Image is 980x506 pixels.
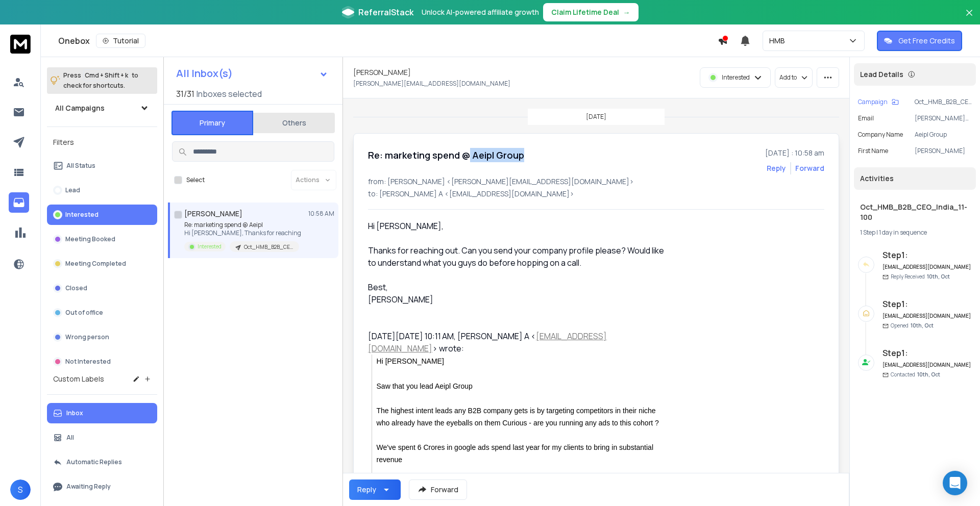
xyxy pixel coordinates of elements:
button: Wrong person [47,327,157,347]
p: First Name [858,147,888,155]
p: [PERSON_NAME][EMAIL_ADDRESS][DOMAIN_NAME] [353,80,510,88]
span: The highest intent leads any B2B company gets is by targeting competitors in their niche who alre... [377,407,659,427]
button: All Status [47,156,157,176]
button: Interested [47,205,157,225]
button: Tutorial [96,34,145,48]
p: 10:58 AM [308,210,334,218]
span: 10th, Oct [917,371,940,378]
p: Lead [65,186,80,194]
p: Meeting Completed [65,260,126,268]
button: Get Free Credits [877,31,962,51]
h3: Filters [47,135,157,149]
p: Hi [PERSON_NAME], Thanks for reaching [184,229,301,237]
h6: Step 1 : [883,249,972,261]
p: to: [PERSON_NAME] A <[EMAIL_ADDRESS][DOMAIN_NAME]> [368,189,824,199]
h1: Re: marketing spend @ Aeipl Group [368,148,524,162]
button: S [10,479,31,500]
span: 10th, Oct [927,273,950,280]
h6: Step 1 : [883,298,972,310]
button: Meeting Booked [47,229,157,249]
span: 1 Step [860,228,875,237]
p: Inbox [66,409,83,417]
button: Reply [349,479,401,500]
p: [DATE] : 10:58 am [765,148,824,158]
p: Opened [891,322,934,330]
p: Re: marketing spend @ Aeipl [184,221,301,229]
p: Meeting Booked [65,235,115,243]
p: Company Name [858,131,903,139]
p: Closed [65,284,87,292]
p: HMB [769,36,789,46]
p: Get Free Credits [898,36,955,46]
button: Others [253,112,335,134]
button: Out of office [47,302,157,323]
button: All Inbox(s) [168,63,336,84]
div: Forward [795,163,824,173]
button: Campaign [858,98,899,106]
p: Contacted [891,371,940,378]
span: We've spent 6 Crores in google ads spend last year for my clients to bring in substantial revenue [377,443,655,464]
h6: [EMAIL_ADDRESS][DOMAIN_NAME] [883,263,972,271]
div: [DATE][DATE] 10:11 AM, [PERSON_NAME] A < > wrote: [368,330,666,355]
h3: Inboxes selected [197,88,262,100]
p: Awaiting Reply [66,483,111,491]
button: Close banner [963,6,976,31]
p: [PERSON_NAME][EMAIL_ADDRESS][DOMAIN_NAME] [915,114,972,122]
span: Hi [PERSON_NAME] [377,357,444,365]
span: 1 day in sequence [879,228,927,237]
span: Saw that you lead Aeipl Group [377,382,473,390]
div: Thanks for reaching out. Can you send your company profile please? Would like to understand what ... [368,244,666,269]
div: Hi [PERSON_NAME], [368,220,666,232]
p: Wrong person [65,333,109,341]
h1: All Campaigns [55,103,105,113]
div: Onebox [58,34,718,48]
button: Meeting Completed [47,254,157,274]
h1: Oct_HMB_B2B_CEO_India_11-100 [860,202,970,222]
p: Add to [779,73,797,82]
h1: [PERSON_NAME] [184,209,242,219]
h6: [EMAIL_ADDRESS][DOMAIN_NAME] [883,312,972,320]
span: ReferralStack [358,6,413,18]
p: from: [PERSON_NAME] <[PERSON_NAME][EMAIL_ADDRESS][DOMAIN_NAME]> [368,176,824,187]
p: Unlock AI-powered affiliate growth [422,7,539,17]
p: All [66,434,74,442]
p: Not Interested [65,358,111,366]
p: Aeipl Group [915,131,972,139]
span: → [623,7,630,17]
p: Press to check for shortcuts. [63,70,138,91]
span: 31 / 31 [176,88,194,100]
p: Oct_HMB_B2B_CEO_India_11-100 [915,98,972,106]
p: All Status [66,162,95,170]
p: Lead Details [860,69,903,80]
button: All [47,427,157,448]
h3: Custom Labels [53,374,104,384]
p: [DATE] [586,113,606,121]
p: Interested [722,73,750,82]
div: Reply [357,485,376,495]
div: [PERSON_NAME] [368,293,666,306]
p: Interested [65,211,99,219]
label: Select [186,176,205,184]
span: Cmd + Shift + k [83,69,130,81]
button: Awaiting Reply [47,476,157,497]
button: Claim Lifetime Deal→ [543,3,639,21]
button: Inbox [47,403,157,423]
button: Primary [171,111,253,135]
p: Oct_HMB_B2B_CEO_India_11-100 [244,243,293,251]
div: | [860,229,970,237]
span: 10th, Oct [911,322,934,329]
p: Automatic Replies [66,458,122,466]
h6: Step 1 : [883,347,972,359]
button: Not Interested [47,351,157,372]
h1: [PERSON_NAME] [353,67,411,78]
p: Email [858,114,874,122]
div: Best, [368,281,666,293]
div: Open Intercom Messenger [943,471,967,495]
p: Reply Received [891,273,950,281]
button: All Campaigns [47,98,157,118]
p: [PERSON_NAME] [915,147,972,155]
button: Reply [767,163,786,173]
